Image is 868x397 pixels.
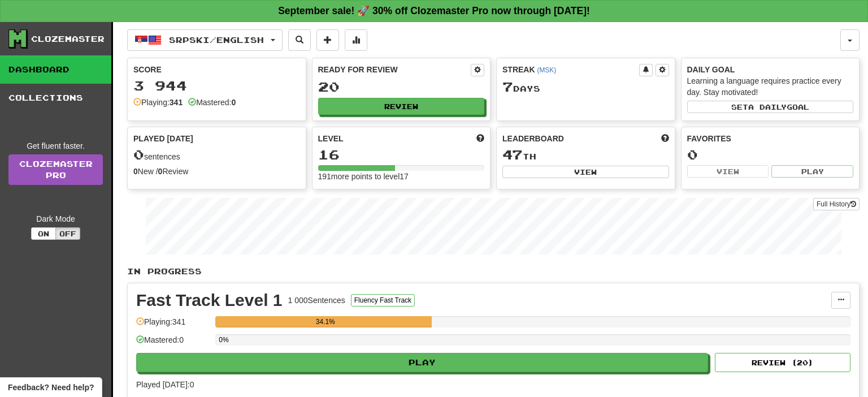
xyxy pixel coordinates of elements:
[771,165,853,178] button: Play
[136,353,708,372] button: Play
[318,64,471,75] div: Ready for Review
[502,148,669,162] div: th
[661,133,669,144] span: This week in points, UTC
[316,29,339,51] button: Add sentence to collection
[715,353,850,372] button: Review (20)
[231,98,236,107] strong: 0
[502,79,513,94] span: 7
[288,295,345,306] div: 1 000 Sentences
[127,29,283,51] button: Srpski/English
[8,213,103,225] div: Dark Mode
[8,140,103,152] div: Get fluent faster.
[136,316,210,335] div: Playing: 341
[136,380,194,389] span: Played [DATE]: 0
[687,64,854,75] div: Daily Goal
[687,101,854,113] button: Seta dailygoal
[133,166,300,177] div: New / Review
[136,334,210,353] div: Mastered: 0
[127,266,860,277] p: In Progress
[318,148,485,162] div: 16
[502,166,669,178] button: View
[351,294,415,307] button: Fluency Fast Track
[55,227,80,240] button: Off
[502,64,639,75] div: Streak
[687,148,854,162] div: 0
[502,80,669,94] div: Day s
[687,133,854,144] div: Favorites
[476,133,484,144] span: Score more points to level up
[288,29,311,51] button: Search sentences
[318,171,485,182] div: 191 more points to level 17
[170,98,183,107] strong: 341
[133,79,300,93] div: 3 944
[133,133,193,144] span: Played [DATE]
[136,292,283,309] div: Fast Track Level 1
[318,80,485,94] div: 20
[31,227,56,240] button: On
[748,103,787,111] span: a daily
[813,198,860,210] button: Full History
[345,29,367,51] button: More stats
[318,98,485,115] button: Review
[502,146,523,162] span: 47
[8,154,103,185] a: ClozemasterPro
[537,66,556,74] a: (MSK)
[133,148,300,162] div: sentences
[687,75,854,98] div: Learning a language requires practice every day. Stay motivated!
[158,167,163,176] strong: 0
[687,165,769,178] button: View
[318,133,344,144] span: Level
[133,146,144,162] span: 0
[133,97,183,108] div: Playing:
[133,64,300,75] div: Score
[8,382,94,393] span: Open feedback widget
[169,35,264,45] span: Srpski / English
[278,5,590,16] strong: September sale! 🚀 30% off Clozemaster Pro now through [DATE]!
[502,133,564,144] span: Leaderboard
[31,33,105,45] div: Clozemaster
[188,97,236,108] div: Mastered:
[219,316,432,327] div: 34.1%
[133,167,138,176] strong: 0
